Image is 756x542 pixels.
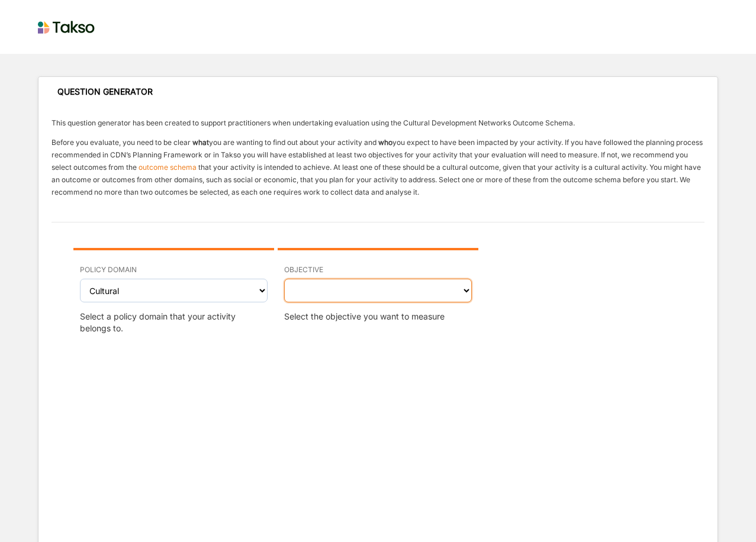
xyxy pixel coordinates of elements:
[284,265,323,275] label: OBJECTIVE
[38,15,95,39] img: TaksoLogo
[80,311,268,334] label: Select a policy domain that your activity belongs to.
[57,86,153,97] div: QUESTION GENERATOR
[80,265,137,275] label: POLICY DOMAIN
[284,311,445,322] label: Select the objective you want to measure
[52,117,705,129] p: This question generator has been created to support practitioners when undertaking evaluation usi...
[139,163,197,172] a: outcome schema
[192,138,209,147] span: what
[52,136,705,198] p: Before you evaluate, you need to be clear you are wanting to find out about your activity and you...
[378,138,393,147] span: who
